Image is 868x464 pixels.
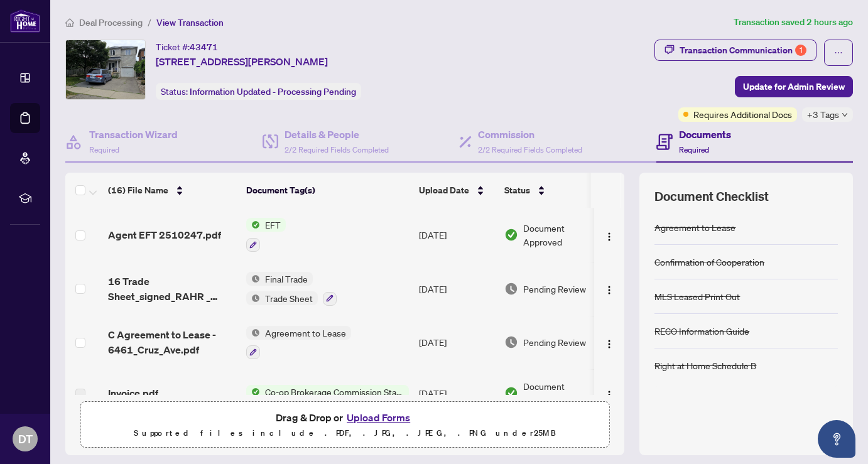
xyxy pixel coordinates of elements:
[604,232,614,242] img: Logo
[246,218,286,252] button: Status IconEFT
[599,279,619,299] button: Logo
[108,227,221,242] span: Agent EFT 2510247.pdf
[156,83,361,100] div: Status:
[834,48,843,57] span: ellipsis
[260,218,286,232] span: EFT
[604,285,614,295] img: Logo
[81,402,609,448] span: Drag & Drop orUpload FormsSupported files include .PDF, .JPG, .JPEG, .PNG under25MB
[523,221,601,249] span: Document Approved
[478,127,582,142] h4: Commission
[260,272,313,286] span: Final Trade
[504,335,518,349] img: Document Status
[654,220,735,234] div: Agreement to Lease
[654,359,756,372] div: Right at Home Schedule B
[523,335,586,349] span: Pending Review
[499,173,606,208] th: Status
[734,15,853,30] article: Transaction saved 2 hours ago
[89,426,601,441] p: Supported files include .PDF, .JPG, .JPEG, .PNG under 25 MB
[108,386,158,401] span: Invoice.pdf
[260,326,351,340] span: Agreement to Lease
[190,41,218,53] span: 43471
[654,289,740,303] div: MLS Leased Print Out
[285,145,389,154] span: 2/2 Required Fields Completed
[523,379,601,407] span: Document Approved
[735,76,853,97] button: Update for Admin Review
[260,385,409,399] span: Co-op Brokerage Commission Statement
[679,145,709,154] span: Required
[66,40,145,99] img: IMG-W12239415_1.jpg
[599,332,619,352] button: Logo
[795,45,806,56] div: 1
[156,54,328,69] span: [STREET_ADDRESS][PERSON_NAME]
[419,183,469,197] span: Upload Date
[89,145,119,154] span: Required
[693,107,792,121] span: Requires Additional Docs
[18,430,33,448] span: DT
[680,40,806,60] div: Transaction Communication
[65,18,74,27] span: home
[246,385,409,399] button: Status IconCo-op Brokerage Commission Statement
[246,326,351,360] button: Status IconAgreement to Lease
[246,326,260,340] img: Status Icon
[807,107,839,122] span: +3 Tags
[10,9,40,33] img: logo
[654,188,769,205] span: Document Checklist
[246,385,260,399] img: Status Icon
[246,291,260,305] img: Status Icon
[414,262,499,316] td: [DATE]
[842,112,848,118] span: down
[654,324,749,338] div: RECO Information Guide
[148,15,151,30] li: /
[818,420,855,458] button: Open asap
[414,316,499,370] td: [DATE]
[654,255,764,269] div: Confirmation of Cooperation
[604,390,614,400] img: Logo
[156,40,218,54] div: Ticket #:
[504,228,518,242] img: Document Status
[679,127,731,142] h4: Documents
[103,173,241,208] th: (16) File Name
[414,208,499,262] td: [DATE]
[276,409,414,426] span: Drag & Drop or
[108,327,236,357] span: C Agreement to Lease - 6461_Cruz_Ave.pdf
[246,272,337,306] button: Status IconFinal TradeStatus IconTrade Sheet
[599,383,619,403] button: Logo
[599,225,619,245] button: Logo
[478,145,582,154] span: 2/2 Required Fields Completed
[108,274,236,304] span: 16 Trade Sheet_signed_RAHR _ myAbode.pdf
[241,173,414,208] th: Document Tag(s)
[414,173,499,208] th: Upload Date
[285,127,389,142] h4: Details & People
[246,218,260,232] img: Status Icon
[190,86,356,97] span: Information Updated - Processing Pending
[343,409,414,426] button: Upload Forms
[523,282,586,296] span: Pending Review
[743,77,845,97] span: Update for Admin Review
[246,272,260,286] img: Status Icon
[504,183,530,197] span: Status
[504,386,518,400] img: Document Status
[108,183,168,197] span: (16) File Name
[654,40,816,61] button: Transaction Communication1
[79,17,143,28] span: Deal Processing
[156,17,224,28] span: View Transaction
[414,369,499,417] td: [DATE]
[504,282,518,296] img: Document Status
[604,339,614,349] img: Logo
[89,127,178,142] h4: Transaction Wizard
[260,291,318,305] span: Trade Sheet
